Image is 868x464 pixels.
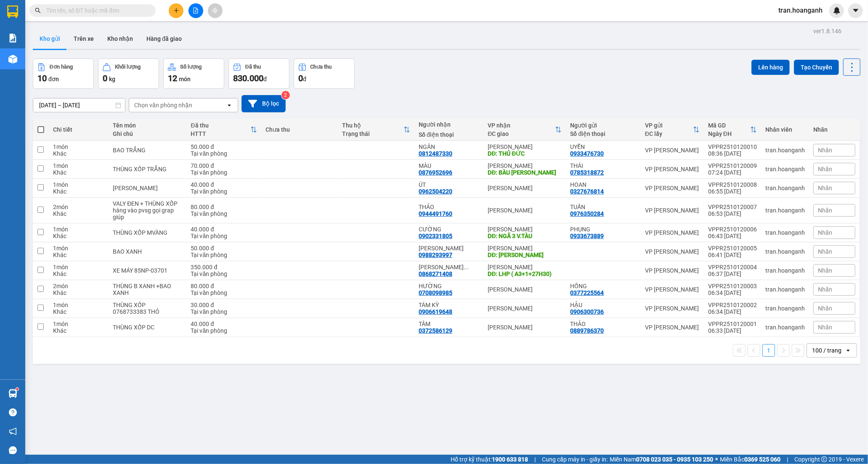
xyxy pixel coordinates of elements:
[708,226,757,233] div: VPPR2510120006
[294,58,355,89] button: Chưa thu0đ
[419,233,452,239] div: 0902331805
[708,233,757,239] div: 06:43 [DATE]
[163,58,224,89] button: Số lượng12món
[113,130,182,137] div: Ghi chú
[7,5,18,18] img: logo-vxr
[708,130,750,137] div: Ngày ĐH
[708,143,757,150] div: VPPR2510120010
[140,29,188,49] button: Hàng đã giao
[193,8,199,13] span: file-add
[488,169,562,176] div: DĐ: BÀU XÉO
[419,150,452,157] div: 0812487330
[765,185,805,191] div: tran.hoanganh
[53,283,104,289] div: 2 món
[53,204,104,210] div: 2 món
[645,122,693,129] div: VP gửi
[818,207,832,214] span: Nhãn
[641,119,704,141] th: Toggle SortBy
[419,308,452,315] div: 0906619648
[451,455,528,464] span: Hỗ trợ kỹ thuật:
[53,321,104,327] div: 1 món
[98,58,159,89] button: Khối lượng0kg
[419,181,479,188] div: ÚT
[169,3,183,18] button: plus
[7,27,74,37] div: UYỂN
[191,308,257,315] div: Tại văn phòng
[212,8,218,13] span: aim
[645,248,700,255] div: VP [PERSON_NAME]
[488,264,562,270] div: [PERSON_NAME]
[80,48,117,77] span: THỦ ĐỨC
[708,283,757,289] div: VPPR2510120003
[610,455,713,464] span: Miền Nam
[488,130,555,137] div: ĐC giao
[488,233,562,239] div: DĐ: NGÃ 3 V.TÀU
[488,185,562,191] div: [PERSON_NAME]
[113,324,182,331] div: THÙNG XỐP DC
[48,76,59,82] span: đơn
[80,26,148,36] div: NGÂN
[570,188,604,195] div: 0327676814
[80,53,93,61] span: DĐ:
[35,8,41,13] span: search
[191,283,257,289] div: 80.000 đ
[226,102,233,109] svg: open
[191,226,257,233] div: 40.000 đ
[53,252,104,258] div: Khác
[53,188,104,195] div: Khác
[342,130,403,137] div: Trạng thái
[33,29,67,49] button: Kho gửi
[488,286,562,293] div: [PERSON_NAME]
[53,245,104,252] div: 1 món
[818,248,832,255] span: Nhãn
[419,143,479,150] div: NGÂN
[708,327,757,334] div: 06:33 [DATE]
[821,456,827,462] span: copyright
[570,130,636,137] div: Số điện thoại
[53,150,104,157] div: Khác
[645,207,700,214] div: VP [PERSON_NAME]
[113,283,182,296] div: THÙNG B XANH +BAO XANH
[33,58,94,89] button: Đơn hàng10đơn
[37,73,47,83] span: 10
[191,150,257,157] div: Tại văn phòng
[570,143,636,150] div: UYỂN
[488,150,562,157] div: DĐ: THỦ ĐỨC
[845,347,852,354] svg: open
[765,267,805,274] div: tran.hoanganh
[570,169,604,176] div: 0785318872
[16,388,19,390] sup: 1
[488,122,555,129] div: VP nhận
[7,7,74,27] div: VP [PERSON_NAME]
[708,210,757,217] div: 06:53 [DATE]
[720,455,780,464] span: Miền Bắc
[772,5,829,16] span: tran.hoanganh
[708,270,757,277] div: 06:37 [DATE]
[570,327,604,334] div: 0889786370
[191,143,257,150] div: 50.000 đ
[708,308,757,315] div: 06:34 [DATE]
[570,122,636,129] div: Người gửi
[173,8,179,13] span: plus
[191,233,257,239] div: Tại văn phòng
[53,143,104,150] div: 1 món
[113,229,182,236] div: THÙNG XỐP MVÀNG
[281,91,290,99] sup: 2
[488,245,562,252] div: [PERSON_NAME]
[708,162,757,169] div: VPPR2510120009
[570,302,636,308] div: HẬU
[263,76,267,82] span: đ
[818,267,832,274] span: Nhãn
[708,321,757,327] div: VPPR2510120001
[191,181,257,188] div: 40.000 đ
[762,344,775,357] button: 1
[8,389,17,398] img: warehouse-icon
[46,6,146,15] input: Tìm tên, số ĐT hoặc mã đơn
[708,302,757,308] div: VPPR2510120002
[191,252,257,258] div: Tại văn phòng
[488,226,562,233] div: [PERSON_NAME]
[570,226,636,233] div: PHỤNG
[570,162,636,169] div: THÁI
[483,119,566,141] th: Toggle SortBy
[419,204,479,210] div: THẢO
